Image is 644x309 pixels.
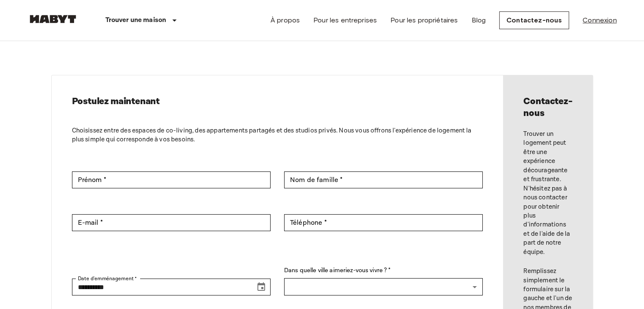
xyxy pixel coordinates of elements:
[72,126,483,144] p: Choisissez entre des espaces de co-living, des appartements partagés et des studios privés. Nous ...
[28,15,78,23] img: Habyt
[523,96,572,119] h2: Contactez-nous
[72,96,483,108] h2: Postulez maintenant
[253,279,270,295] button: Choose date, selected date is Sep 16, 2025
[313,15,377,25] a: Pour les entreprises
[105,15,166,25] p: Trouver une maison
[583,15,616,25] a: Connexion
[523,130,572,257] p: Trouver un logement peut être une expérience décourageante et frustrante. N'hésitez pas à nous co...
[499,11,569,29] a: Contactez-nous
[471,15,486,25] a: Blog
[271,15,300,25] a: À propos
[284,266,483,275] label: Dans quelle ville aimeriez-vous vivre ? *
[78,275,137,282] label: Date d'emménagement
[390,15,458,25] a: Pour les propriétaires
